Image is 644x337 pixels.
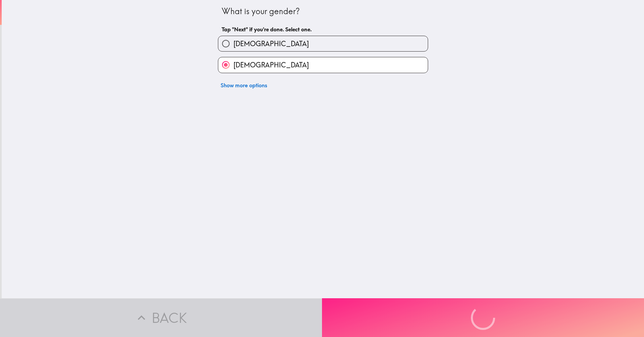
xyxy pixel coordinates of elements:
div: What is your gender? [222,6,424,17]
h6: Tap "Next" if you're done. Select one. [222,26,424,33]
button: Show more options [218,79,270,92]
span: [DEMOGRAPHIC_DATA] [233,60,309,70]
span: [DEMOGRAPHIC_DATA] [233,39,309,49]
button: [DEMOGRAPHIC_DATA] [218,57,428,72]
button: [DEMOGRAPHIC_DATA] [218,36,428,51]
